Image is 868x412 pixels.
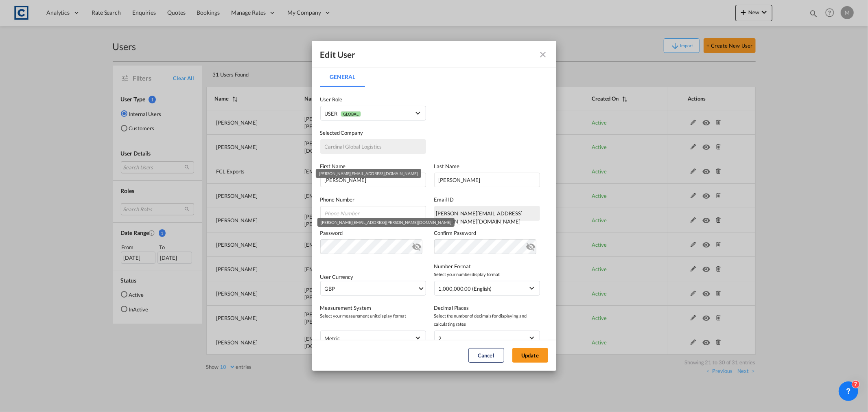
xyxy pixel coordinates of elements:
[320,129,426,137] label: Selected Company
[538,50,548,59] md-icon: icon-close fg-AAA8AD
[321,220,451,225] span: [PERSON_NAME][EMAIL_ADDRESS][PERSON_NAME][DOMAIN_NAME]
[439,285,492,292] div: 1,000,000.00 (English)
[320,106,426,121] md-select: {{(ctrl.parent.createData.viewShipper && !ctrl.parent.createData.user_data.role_id) ? 'N/A' : 'Se...
[320,67,373,87] md-pagination-wrapper: Use the left and right arrow keys to navigate between tabs
[434,262,540,270] label: Number Format
[412,240,422,250] md-icon: icon-eye-off
[320,281,426,296] md-select: Select Currency: £ GBPUnited Kingdom Pound
[320,95,426,103] label: User Role
[434,270,540,278] span: Select your number display format
[320,49,356,60] div: Edit User
[439,335,442,342] div: 2
[526,240,536,250] md-icon: icon-eye-off
[320,304,426,312] label: Measurement System
[320,139,426,154] input: Selected Company
[320,229,426,237] label: Password
[320,274,354,280] label: User Currency
[320,162,426,170] label: First Name
[434,173,540,187] input: Last name
[434,312,540,328] span: Select the number of decimals for displaying and calculating rates
[535,46,551,63] button: icon-close fg-AAA8AD
[312,41,556,371] md-dialog: General General ...
[512,348,548,363] button: Update
[434,162,540,170] label: Last Name
[319,171,418,176] span: [PERSON_NAME][EMAIL_ADDRESS][DOMAIN_NAME]
[320,173,426,187] input: First name
[341,111,361,117] span: GLOBAL
[434,229,540,237] label: Confirm Password
[434,206,540,221] div: lynsey.heaton@cardinalgl.com
[434,304,540,312] label: Decimal Places
[320,67,365,87] md-tab-item: General
[468,348,504,363] button: Cancel
[434,195,540,204] label: Email ID
[325,285,418,293] span: GBP
[320,195,426,204] label: Phone Number
[320,206,426,221] input: Phone Number
[325,335,340,342] div: metric
[325,110,361,117] div: USER
[320,312,426,320] span: Select your measurement unit display format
